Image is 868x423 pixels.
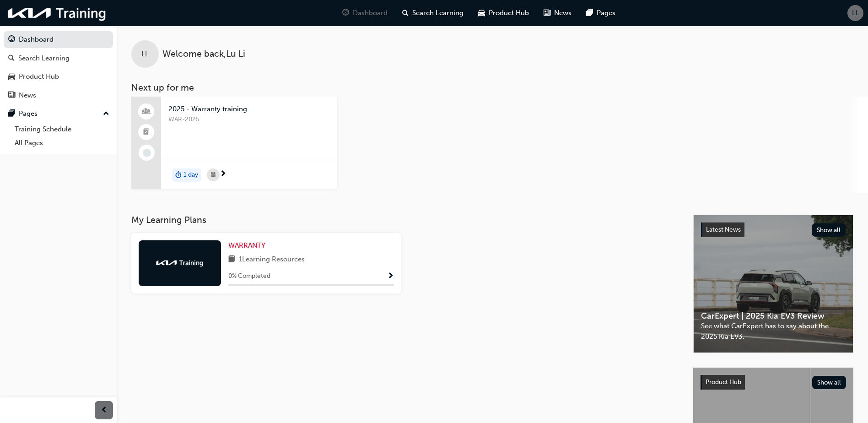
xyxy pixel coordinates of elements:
span: 0 % Completed [228,271,270,282]
span: prev-icon [101,405,108,416]
span: search-icon [402,7,409,19]
div: Search Learning [18,53,70,64]
span: 1 Learning Resources [239,254,305,266]
a: Dashboard [4,31,113,48]
span: Search Learning [412,8,464,18]
span: Product Hub [706,378,741,386]
a: 2025 - Warranty trainingWAR-2025duration-icon1 day [131,97,337,189]
span: car-icon [8,73,15,81]
span: guage-icon [342,7,349,19]
span: car-icon [478,7,485,19]
img: kia-training [5,4,110,22]
span: Dashboard [353,8,388,18]
a: Latest NewsShow allCarExpert | 2025 Kia EV3 ReviewSee what CarExpert has to say about the 2025 Ki... [693,215,853,353]
span: guage-icon [8,36,15,44]
span: Show Progress [387,272,394,281]
a: News [4,87,113,104]
a: Search Learning [4,50,113,67]
span: LL [141,49,149,60]
a: All Pages [11,136,113,150]
span: Pages [597,8,615,18]
img: kia-training [155,258,205,267]
span: CarExpert | 2025 Kia EV3 Review [701,311,846,321]
span: news-icon [544,7,550,19]
span: See what CarExpert has to say about the 2025 Kia EV3. [701,321,846,342]
a: search-iconSearch Learning [395,4,471,22]
a: Product Hub [4,68,113,85]
span: 2025 - Warranty training [168,104,330,114]
button: LL [847,5,863,21]
div: News [19,90,36,101]
span: booktick-icon [143,126,150,138]
span: search-icon [8,54,15,63]
span: learningRecordVerb_NONE-icon [143,149,151,157]
span: WAR-2025 [168,114,330,125]
a: guage-iconDashboard [335,4,395,22]
a: Training Schedule [11,122,113,136]
a: Latest NewsShow all [701,222,846,237]
button: Pages [4,105,113,122]
span: duration-icon [175,169,182,181]
span: Product Hub [489,8,529,18]
span: pages-icon [8,110,15,118]
span: calendar-icon [211,169,216,181]
span: up-icon [103,108,109,120]
button: Show all [812,223,846,237]
a: car-iconProduct Hub [471,4,536,22]
span: pages-icon [586,7,593,19]
div: Pages [19,108,38,119]
span: 1 day [183,170,198,180]
span: news-icon [8,92,15,100]
a: news-iconNews [536,4,579,22]
div: Product Hub [19,71,59,82]
h3: My Learning Plans [131,215,679,225]
button: Show Progress [387,271,394,282]
span: people-icon [143,106,150,118]
a: Product HubShow all [701,375,846,390]
span: WARRANTY [228,241,265,249]
a: WARRANTY [228,240,269,251]
a: pages-iconPages [579,4,623,22]
span: Latest News [706,226,741,233]
button: Show all [812,376,846,389]
span: News [554,8,571,18]
span: next-icon [220,170,226,179]
button: DashboardSearch LearningProduct HubNews [4,29,113,105]
span: LL [852,8,859,18]
h3: Next up for me [117,82,868,93]
span: Welcome back , Lu Li [162,49,245,60]
span: book-icon [228,254,235,266]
